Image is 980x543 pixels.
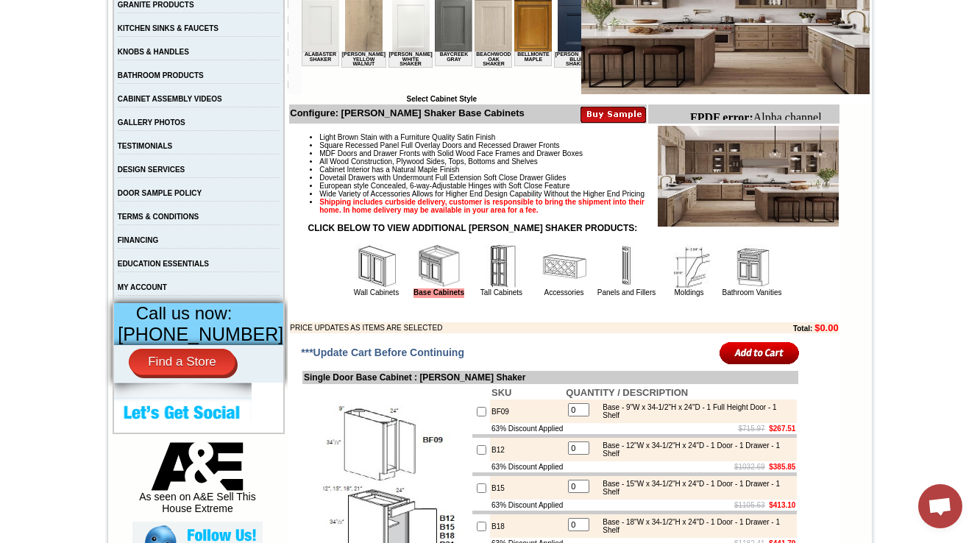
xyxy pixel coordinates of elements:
img: Base Cabinets [417,244,461,288]
b: QUANTITY / DESCRIPTION [566,387,688,398]
div: Base - 18"W x 34-1/2"H x 24"D - 1 Door - 1 Drawer - 1 Shelf [595,518,793,534]
a: DOOR SAMPLE POLICY [118,189,202,197]
a: Moldings [674,288,703,297]
b: $385.85 [769,463,795,471]
b: $0.00 [814,322,839,333]
s: $1032.69 [734,463,765,471]
td: [PERSON_NAME] Blue Shaker [252,67,297,83]
s: $1105.63 [734,501,765,509]
span: [PHONE_NUMBER] [118,324,283,344]
li: MDF Doors and Drawer Fronts with Solid Wood Face Frames and Drawer Boxes [319,149,838,157]
a: KNOBS & HANDLES [118,48,189,56]
td: PRICE UPDATES AS ITEMS ARE SELECTED [290,322,712,333]
b: Select Cabinet Style [406,95,477,103]
div: Base - 15"W x 34-1/2"H x 24"D - 1 Door - 1 Drawer - 1 Shelf [595,480,793,496]
a: DESIGN SERVICES [118,166,185,174]
a: Bathroom Vanities [722,288,782,297]
b: $413.10 [769,501,795,509]
td: BF09 [490,400,564,423]
a: Accessories [544,288,584,297]
a: TERMS & CONDITIONS [118,213,199,221]
a: Tall Cabinets [480,288,522,297]
a: Wall Cabinets [354,288,399,297]
td: 63% Discount Applied [490,461,564,472]
div: Base - 12"W x 34-1/2"H x 24"D - 1 Door - 1 Drawer - 1 Shelf [595,441,793,458]
img: Product Image [658,126,839,227]
body: Alpha channel not supported: images/WDC2412_JSI_1.5.jpg.png [6,6,149,46]
a: KITCHEN SINKS & FAUCETS [118,24,219,32]
li: Wide Variety of Accessories Allows for Higher End Design Capability Without the Higher End Pricing [319,190,838,198]
a: Find a Store [129,349,235,375]
td: 63% Discount Applied [490,500,564,511]
span: Call us now: [136,303,232,323]
img: Wall Cabinets [355,244,399,288]
li: European style Concealed, 6-way-Adjustable Hinges with Soft Close Feature [319,182,838,190]
img: Tall Cabinets [480,244,524,288]
li: Cabinet Interior has a Natural Maple Finish [319,166,838,174]
span: ***Update Cart Before Continuing [301,347,464,358]
div: As seen on A&E Sell This House Extreme [132,442,263,522]
b: SKU [491,387,511,398]
a: TESTIMONIALS [118,142,172,150]
div: Open chat [918,484,962,528]
a: FINANCING [118,236,159,244]
b: Total: [793,324,812,333]
a: GRANITE PRODUCTS [118,1,194,9]
a: Base Cabinets [413,288,464,298]
a: Panels and Fillers [597,288,656,297]
td: Single Door Base Cabinet : [PERSON_NAME] Shaker [302,371,798,384]
s: $715.97 [739,425,765,433]
td: B15 [490,476,564,500]
a: MY ACCOUNT [118,283,167,291]
img: Panels and Fillers [605,244,649,288]
b: $267.51 [769,425,795,433]
input: Add to Cart [720,341,800,365]
li: Square Recessed Panel Full Overlay Doors and Recessed Drawer Fronts [319,141,838,149]
img: Moldings [667,244,711,288]
a: EDUCATION ESSENTIALS [118,260,209,268]
li: Light Brown Stain with a Furniture Quality Satin Finish [319,133,838,141]
strong: CLICK BELOW TO VIEW ADDITIONAL [PERSON_NAME] SHAKER PRODUCTS: [308,223,638,233]
li: Dovetail Drawers with Undermount Full Extension Soft Close Drawer Glides [319,174,838,182]
b: FPDF error: [6,6,69,18]
a: CABINET ASSEMBLY VIDEOS [118,95,222,103]
img: Accessories [542,244,586,288]
td: 63% Discount Applied [490,423,564,434]
li: All Wood Construction, Plywood Sides, Tops, Bottoms and Shelves [319,157,838,166]
td: B18 [490,514,564,538]
img: Bathroom Vanities [730,244,774,288]
td: B12 [490,438,564,461]
a: BATHROOM PRODUCTS [118,71,204,79]
strong: Shipping includes curbside delivery, customer is responsible to bring the shipment into their hom... [319,198,645,214]
b: Configure: [PERSON_NAME] Shaker Base Cabinets [290,107,525,118]
a: GALLERY PHOTOS [118,118,185,127]
div: Base - 9"W x 34-1/2"H x 24"D - 1 Full Height Door - 1 Shelf [595,403,793,419]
